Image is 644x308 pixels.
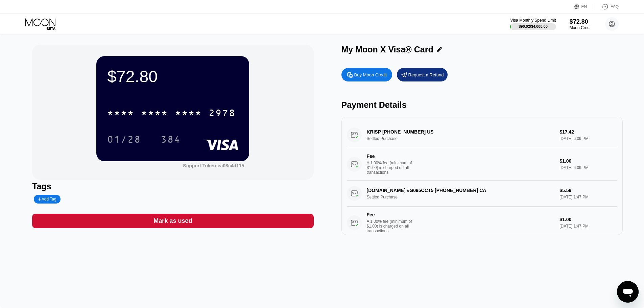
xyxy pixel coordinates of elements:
[570,18,592,30] div: $72.80Moon Credit
[183,163,244,168] div: Support Token: ea08c4d115
[32,214,313,228] div: Mark as used
[595,3,619,10] div: FAQ
[559,224,617,229] div: [DATE] 1:47 PM
[102,131,146,148] div: 01/28
[367,161,418,175] div: A 1.00% fee (minimum of $1.00) is charged on all transactions
[510,18,556,30] div: Visa Monthly Spend Limit$90.02/$4,000.00
[581,4,587,9] div: EN
[38,197,56,202] div: Add Tag
[367,153,414,159] div: Fee
[347,207,617,239] div: FeeA 1.00% fee (minimum of $1.00) is charged on all transactions$1.00[DATE] 1:47 PM
[408,72,444,78] div: Request a Refund
[574,3,595,10] div: EN
[367,219,418,233] div: A 1.00% fee (minimum of $1.00) is charged on all transactions
[183,163,244,168] div: Support Token:ea08c4d115
[611,4,619,9] div: FAQ
[156,131,186,148] div: 384
[354,72,387,78] div: Buy Moon Credit
[367,212,414,217] div: Fee
[559,217,617,222] div: $1.00
[347,148,617,181] div: FeeA 1.00% fee (minimum of $1.00) is charged on all transactions$1.00[DATE] 6:09 PM
[107,67,238,86] div: $72.80
[153,217,192,225] div: Mark as used
[397,68,448,81] div: Request a Refund
[570,18,592,25] div: $72.80
[559,158,617,164] div: $1.00
[341,100,623,110] div: Payment Details
[107,135,141,146] div: 01/28
[341,45,433,54] div: My Moon X Visa® Card
[161,135,181,146] div: 384
[32,182,313,191] div: Tags
[559,165,617,170] div: [DATE] 6:09 PM
[570,25,592,30] div: Moon Credit
[341,68,392,81] div: Buy Moon Credit
[209,109,236,119] div: 2978
[519,24,548,28] div: $90.02 / $4,000.00
[510,18,556,23] div: Visa Monthly Spend Limit
[617,281,639,303] iframe: Button to launch messaging window
[34,195,60,204] div: Add Tag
